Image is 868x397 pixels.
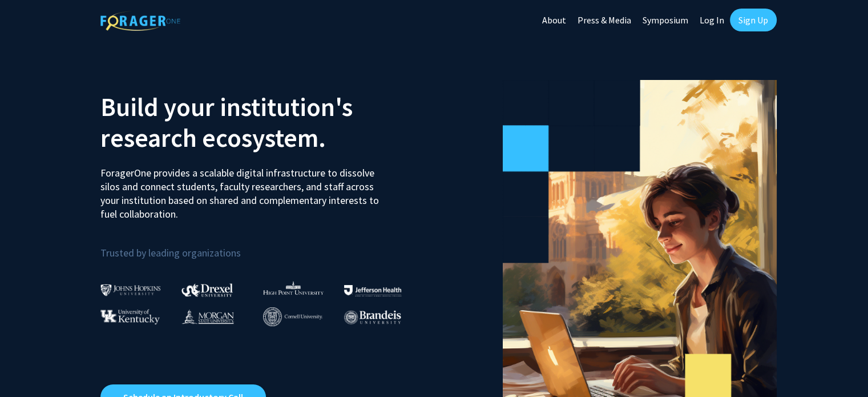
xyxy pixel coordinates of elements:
h2: Build your institution's research ecosystem. [100,91,426,153]
p: Trusted by leading organizations [100,230,426,262]
p: ForagerOne provides a scalable digital infrastructure to dissolve silos and connect students, fac... [100,158,387,221]
iframe: Chat [9,346,49,388]
img: Cornell University [263,307,322,326]
img: Brandeis University [344,310,401,324]
img: Johns Hopkins University [100,284,161,296]
a: Sign Up [730,9,777,31]
img: Thomas Jefferson University [344,285,401,296]
img: ForagerOne Logo [100,11,180,31]
img: Morgan State University [181,309,234,324]
img: Drexel University [181,283,233,296]
img: University of Kentucky [100,309,160,324]
img: High Point University [263,281,324,295]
